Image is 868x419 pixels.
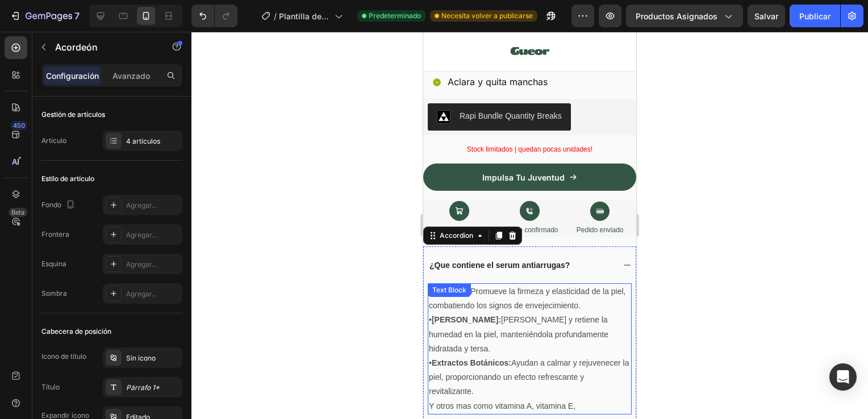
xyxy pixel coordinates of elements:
[126,136,180,146] div: 4 artículos
[790,5,840,27] button: Publicar
[423,32,636,419] iframe: Design area
[41,174,94,184] font: Estilo de artículo
[369,11,421,21] span: Predeterminado
[41,110,105,120] font: Gestión de artículos
[74,9,80,23] p: 7
[191,5,237,27] div: Deshacer/Rehacer
[829,363,857,391] div: Abra Intercom Messenger
[41,288,67,299] font: Sombra
[41,351,86,362] font: Icono de título
[126,289,180,299] div: Agregar...
[626,5,743,27] button: Productos asignados
[441,11,533,21] span: Necesita volver a publicarse
[11,121,27,130] div: 450
[126,353,180,363] div: Sin icono
[126,200,180,211] div: Agregar...
[126,383,180,393] div: Párrafo 1*
[5,5,85,27] button: 7
[112,70,150,82] p: Avanzado
[274,10,277,22] span: /
[126,230,180,240] div: Agregar...
[279,10,330,22] span: Plantilla de producto original de Shopify
[46,70,99,82] p: Configuración
[41,326,111,337] font: Cabecera de posición
[9,208,27,217] div: Beta
[754,11,778,21] span: Salvar
[126,259,180,270] div: Agregar...
[748,5,785,27] button: Salvar
[41,200,61,210] font: Fondo
[41,136,66,146] font: Artículo
[636,10,717,22] span: Productos asignados
[799,10,831,22] font: Publicar
[55,40,152,54] p: Accordion
[41,382,60,392] font: Título
[41,229,69,240] font: Frontera
[41,259,66,269] font: Esquina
